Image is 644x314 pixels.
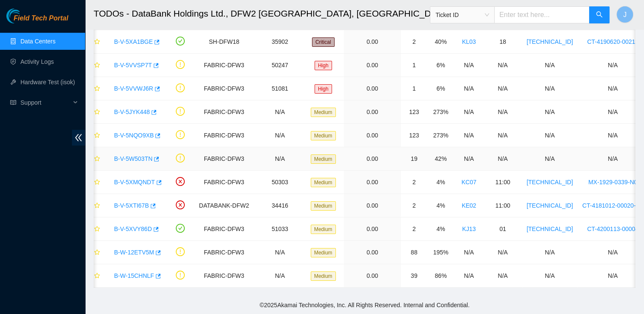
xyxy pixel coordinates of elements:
[14,14,68,23] span: Field Tech Portal
[90,245,100,259] button: star
[254,264,306,288] td: N/A
[254,77,306,100] td: 51081
[401,217,427,241] td: 2
[484,30,522,54] td: 18
[20,79,75,86] a: Hardware Test (isok)
[527,226,573,232] a: [TECHNICAL_ID]
[176,200,185,209] span: close-circle
[90,269,100,283] button: star
[10,100,16,106] span: read
[401,241,427,264] td: 88
[114,249,154,256] a: B-W-12ETV5M
[401,264,427,288] td: 39
[484,100,522,124] td: N/A
[254,171,306,194] td: 50303
[254,30,306,54] td: 35902
[344,241,401,264] td: 0.00
[344,194,401,217] td: 0.00
[344,54,401,77] td: 0.00
[315,61,332,70] span: High
[94,39,100,46] span: star
[588,179,637,186] a: MX-1929-0339-N0
[195,147,254,171] td: FABRIC-DFW3
[401,171,427,194] td: 2
[454,264,484,288] td: N/A
[427,100,454,124] td: 273%
[90,35,100,49] button: star
[176,130,185,139] span: exclamation-circle
[94,156,100,163] span: star
[94,86,100,92] span: star
[114,226,152,232] a: B-V-5XVY86D
[90,82,100,95] button: star
[484,147,522,171] td: N/A
[484,171,522,194] td: 11:00
[527,202,573,209] a: [TECHNICAL_ID]
[90,105,100,119] button: star
[311,108,336,117] span: Medium
[427,147,454,171] td: 42%
[94,179,100,186] span: star
[312,37,335,47] span: Critical
[427,241,454,264] td: 195%
[401,77,427,100] td: 1
[254,100,306,124] td: N/A
[114,85,153,92] a: B-V-5VVWJ6R
[484,264,522,288] td: N/A
[401,100,427,124] td: 123
[20,38,55,45] a: Data Centers
[94,203,100,209] span: star
[90,222,100,236] button: star
[587,38,638,45] a: CT-4190620-00211
[344,217,401,241] td: 0.00
[195,30,254,54] td: SH-DFW18
[94,62,100,69] span: star
[454,77,484,100] td: N/A
[522,77,578,100] td: N/A
[90,128,100,142] button: star
[195,217,254,241] td: FABRIC-DFW3
[522,100,578,124] td: N/A
[484,217,522,241] td: 01
[195,171,254,194] td: FABRIC-DFW3
[484,124,522,147] td: N/A
[195,241,254,264] td: FABRIC-DFW3
[454,54,484,77] td: N/A
[484,77,522,100] td: N/A
[195,54,254,77] td: FABRIC-DFW3
[427,171,454,194] td: 4%
[195,77,254,100] td: FABRIC-DFW3
[311,201,336,211] span: Medium
[427,77,454,100] td: 6%
[94,249,100,256] span: star
[454,100,484,124] td: N/A
[6,9,43,23] img: Akamai Technologies
[311,131,336,140] span: Medium
[254,217,306,241] td: 51033
[344,147,401,171] td: 0.00
[114,272,154,279] a: B-W-15CHNLF
[94,226,100,233] span: star
[401,30,427,54] td: 2
[85,296,644,314] footer: © 2025 Akamai Technologies, Inc. All Rights Reserved. Internal and Confidential.
[344,171,401,194] td: 0.00
[20,58,54,65] a: Activity Logs
[522,241,578,264] td: N/A
[20,94,71,111] span: Support
[311,248,336,257] span: Medium
[90,152,100,166] button: star
[254,194,306,217] td: 34416
[315,84,332,94] span: High
[596,11,603,19] span: search
[427,264,454,288] td: 86%
[176,60,185,69] span: exclamation-circle
[484,241,522,264] td: N/A
[176,271,185,280] span: exclamation-circle
[90,175,100,189] button: star
[254,241,306,264] td: N/A
[462,202,476,209] a: KE02
[94,109,100,116] span: star
[427,217,454,241] td: 4%
[401,124,427,147] td: 123
[254,124,306,147] td: N/A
